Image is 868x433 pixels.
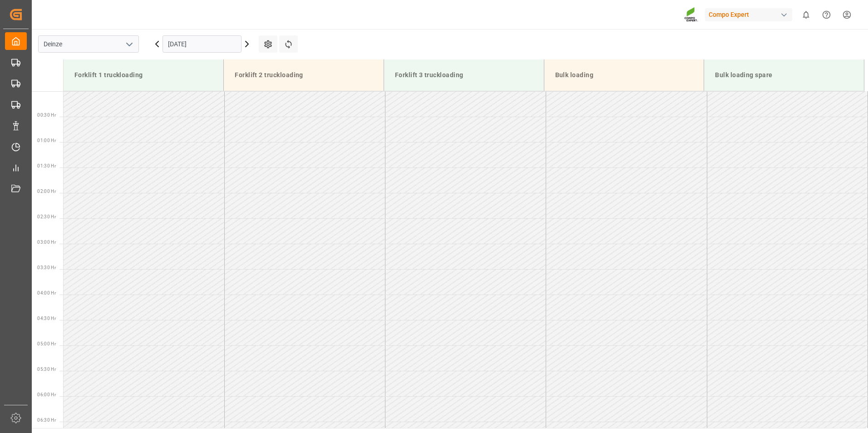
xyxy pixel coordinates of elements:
[231,67,376,84] div: Forklift 2 truckloading
[71,67,216,84] div: Forklift 1 truckloading
[37,341,56,346] span: 05:00 Hr
[122,37,136,51] button: open menu
[816,5,837,25] button: Help Center
[37,265,56,270] span: 03:30 Hr
[37,138,56,143] span: 01:00 Hr
[37,163,56,168] span: 01:30 Hr
[37,290,56,295] span: 04:00 Hr
[38,35,139,53] input: Type to search/select
[705,8,792,21] div: Compo Expert
[37,113,56,118] span: 00:30 Hr
[163,35,242,53] input: DD.MM.YYYY
[37,316,56,321] span: 04:30 Hr
[37,189,56,194] span: 02:00 Hr
[37,367,56,372] span: 05:30 Hr
[391,67,537,84] div: Forklift 3 truckloading
[552,67,697,84] div: Bulk loading
[37,240,56,245] span: 03:00 Hr
[37,392,56,397] span: 06:00 Hr
[796,5,816,25] button: show 0 new notifications
[684,7,699,23] img: Screenshot%202023-09-29%20at%2010.02.21.png_1712312052.png
[37,214,56,219] span: 02:30 Hr
[37,418,56,423] span: 06:30 Hr
[705,6,796,23] button: Compo Expert
[711,67,857,84] div: Bulk loading spare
